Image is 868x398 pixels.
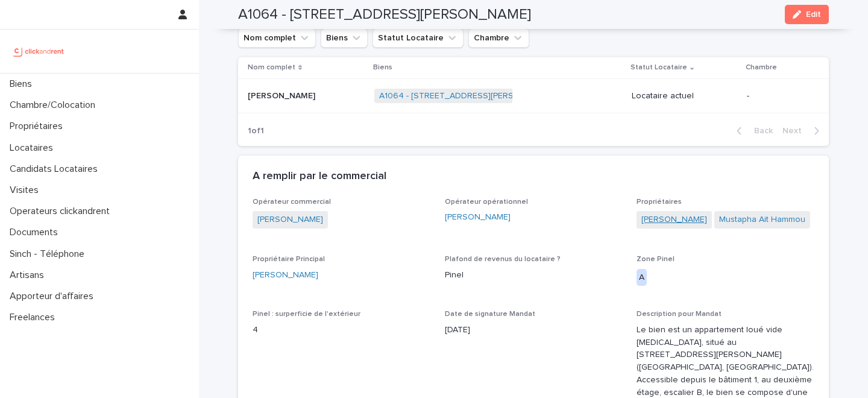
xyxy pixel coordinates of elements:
[373,61,392,74] p: Biens
[637,269,647,286] div: A
[10,39,68,63] img: UCB0brd3T0yccxBKYDjQ
[637,311,722,318] span: Description pour Mandat
[806,10,821,19] span: Edit
[248,89,318,101] p: [PERSON_NAME]
[632,91,737,101] p: Locataire actuel
[5,78,42,90] p: Biens
[445,311,535,318] span: Date de signature Mandat
[5,312,64,323] p: Freelances
[641,213,707,226] a: [PERSON_NAME]
[238,78,829,113] tr: [PERSON_NAME][PERSON_NAME] A1064 - [STREET_ADDRESS][PERSON_NAME] Locataire actuel-
[253,170,386,183] h2: A remplir par le commercial
[785,5,829,24] button: Edit
[445,324,623,336] p: [DATE]
[248,61,295,74] p: Nom complet
[445,269,623,282] p: Pinel
[631,61,687,74] p: Statut Locataire
[238,28,316,48] button: Nom complet
[257,213,323,226] a: [PERSON_NAME]
[5,99,105,111] p: Chambre/Colocation
[445,198,528,206] span: Opérateur opérationnel
[238,6,531,24] h2: A1064 - [STREET_ADDRESS][PERSON_NAME]
[253,269,318,282] a: [PERSON_NAME]
[719,213,805,226] a: Mustapha Ait Hammou
[379,91,556,101] a: A1064 - [STREET_ADDRESS][PERSON_NAME]
[253,324,430,336] p: 4
[747,127,773,135] span: Back
[5,142,63,154] p: Locataires
[445,211,511,224] a: [PERSON_NAME]
[782,127,809,135] span: Next
[746,61,777,74] p: Chambre
[5,227,68,238] p: Documents
[747,91,810,101] p: -
[5,206,119,217] p: Operateurs clickandrent
[5,185,48,196] p: Visites
[637,198,682,206] span: Propriétaires
[637,256,675,263] span: Zone Pinel
[238,116,274,146] p: 1 of 1
[778,125,829,136] button: Next
[445,256,561,263] span: Plafond de revenus du locataire ?
[5,163,107,175] p: Candidats Locataires
[253,198,331,206] span: Opérateur commercial
[727,125,778,136] button: Back
[468,28,529,48] button: Chambre
[5,121,72,132] p: Propriétaires
[5,270,54,281] p: Artisans
[321,28,368,48] button: Biens
[373,28,464,48] button: Statut Locataire
[5,248,94,260] p: Sinch - Téléphone
[253,256,325,263] span: Propriétaire Principal
[5,291,103,302] p: Apporteur d'affaires
[253,311,360,318] span: Pinel : surperficie de l'extérieur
